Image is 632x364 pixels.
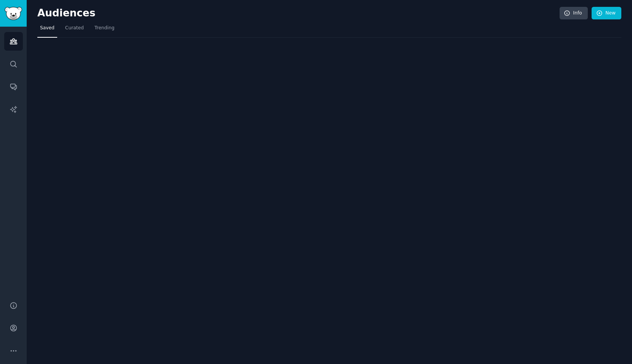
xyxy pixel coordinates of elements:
img: GummySearch logo [5,7,22,20]
a: Info [560,7,588,20]
a: Saved [37,22,57,38]
span: Curated [65,25,84,32]
h2: Audiences [37,7,560,19]
a: New [592,7,621,20]
a: Trending [92,22,117,38]
a: Curated [63,22,87,38]
span: Saved [40,25,55,32]
span: Trending [95,25,114,32]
